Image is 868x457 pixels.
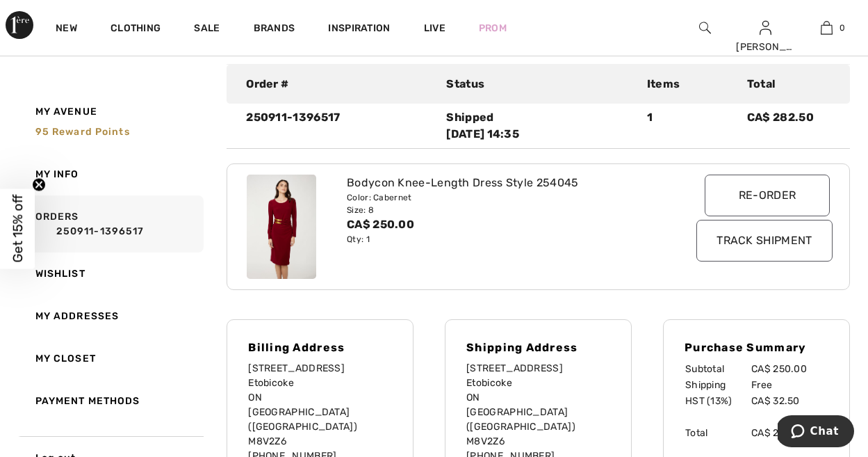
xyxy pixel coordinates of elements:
[18,380,204,422] a: Payment Methods
[35,224,199,239] a: 250911-1396517
[32,177,46,191] button: Close teaser
[10,195,26,263] span: Get 15% off
[760,19,771,36] img: My Info
[466,341,610,354] h4: Shipping Address
[778,415,854,450] iframe: Opens a widget where you can chat to one of our agents
[751,361,828,377] td: CA$ 250.00
[760,21,771,34] a: Sign In
[18,252,204,295] a: Wishlist
[248,341,392,354] h4: Billing Address
[347,216,680,233] div: CA$ 250.00
[18,195,204,252] a: Orders
[639,76,739,93] div: Items
[685,361,751,377] td: Subtotal
[438,76,638,93] div: Status
[424,21,445,35] a: Live
[56,22,77,37] a: New
[685,377,751,393] td: Shipping
[446,109,630,143] div: Shipped [DATE] 14:35
[736,40,795,54] div: [PERSON_NAME]
[739,76,839,93] div: Total
[347,233,680,246] div: Qty: 1
[821,19,833,36] img: My Bag
[685,341,828,354] h4: Purchase Summary
[347,191,680,204] div: Color: Cabernet
[238,76,438,93] div: Order #
[685,393,751,409] td: HST (13%)
[238,109,438,143] div: 250911-1396517
[739,109,839,143] div: CA$ 282.50
[110,22,161,37] a: Clothing
[18,337,204,380] a: My Closet
[35,104,97,119] span: My Avenue
[840,22,845,34] span: 0
[479,21,507,35] a: Prom
[18,295,204,337] a: My Addresses
[247,175,316,279] img: frank-lyman-dresses-jumpsuits-cabernet_254045e_2_a66d_search.jpg
[347,204,680,216] div: Size: 8
[685,425,751,441] td: Total
[751,377,828,393] td: Free
[18,153,204,195] a: My Info
[194,22,220,37] a: Sale
[797,19,856,36] a: 0
[35,126,130,138] span: 95 Reward points
[254,22,295,37] a: Brands
[705,175,830,216] input: Re-order
[696,220,832,262] input: Track Shipment
[328,22,390,37] span: Inspiration
[6,11,33,39] img: 1ère Avenue
[751,393,828,409] td: CA$ 32.50
[699,19,711,36] img: search the website
[347,175,680,191] div: Bodycon Knee-Length Dress Style 254045
[639,109,739,143] div: 1
[751,425,828,441] td: CA$ 282.50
